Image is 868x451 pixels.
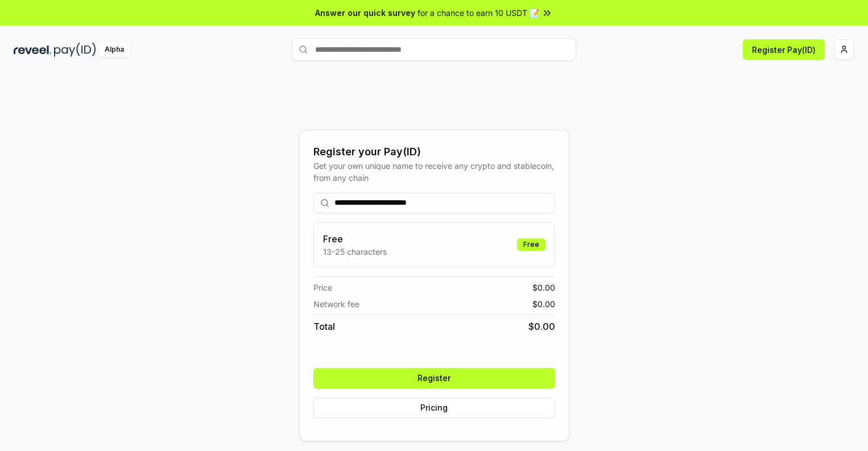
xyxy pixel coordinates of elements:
[532,282,555,293] span: $ 0.00
[323,246,387,258] p: 13-25 characters
[54,43,96,57] img: pay_id
[743,39,825,60] button: Register Pay(ID)
[98,43,130,57] div: Alpha
[528,320,555,333] span: $ 0.00
[315,7,415,19] span: Answer our quick survey
[517,238,545,251] div: Free
[313,282,332,293] span: Price
[313,160,555,184] div: Get your own unique name to receive any crypto and stablecoin, from any chain
[313,298,359,310] span: Network fee
[532,298,555,310] span: $ 0.00
[323,232,387,246] h3: Free
[14,43,52,57] img: reveel_dark
[313,368,555,388] button: Register
[313,144,555,160] div: Register your Pay(ID)
[418,7,539,19] span: for a chance to earn 10 USDT 📝
[313,398,555,418] button: Pricing
[313,320,335,333] span: Total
